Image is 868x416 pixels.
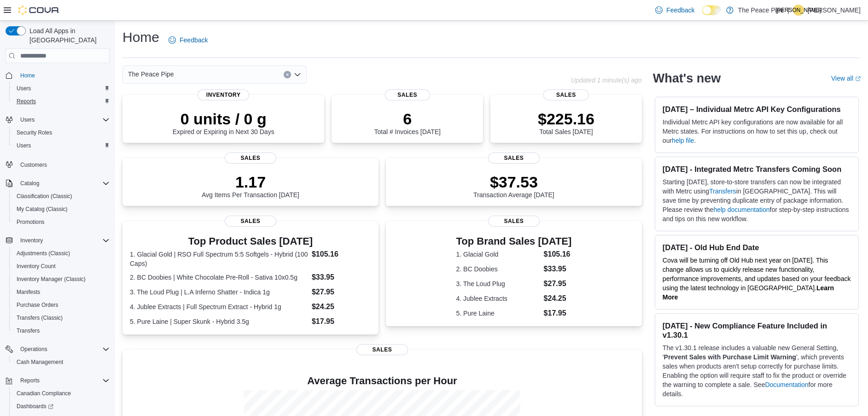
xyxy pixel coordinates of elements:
span: Inventory [20,237,43,244]
button: Reports [17,375,43,386]
dt: 1. Glacial Gold [456,250,540,259]
span: Inventory [198,89,249,100]
a: Inventory Count [13,261,59,272]
span: Purchase Orders [17,301,58,309]
button: Users [9,139,113,152]
dd: $33.95 [312,272,371,283]
button: Home [2,69,113,82]
span: Sales [356,344,408,355]
div: Expired or Expiring in Next 30 Days [173,110,274,135]
button: Reports [9,95,113,108]
h3: Top Brand Sales [DATE] [456,236,572,247]
button: Customers [2,158,113,171]
dd: $24.25 [312,301,371,312]
dt: 4. Jublee Extracts [456,294,540,303]
a: help file [672,137,694,144]
dt: 3. The Loud Plug | L.A Inferno Shatter - Indica 1g [130,287,308,297]
span: Feedback [666,6,694,15]
span: Users [13,83,110,94]
a: Users [13,140,35,151]
button: Reports [2,374,113,387]
a: Cash Management [13,357,67,368]
span: Canadian Compliance [13,388,110,399]
span: Promotions [17,218,45,226]
button: Manifests [9,286,113,299]
button: My Catalog (Classic) [9,203,113,216]
div: Jihan Al-Zawati [793,5,804,16]
span: Cash Management [13,357,110,368]
dd: $33.95 [544,264,572,275]
span: Adjustments (Classic) [17,250,70,257]
span: Reports [13,96,110,107]
a: Feedback [652,1,698,19]
a: View allExternal link [831,75,861,82]
span: Security Roles [17,129,52,136]
h3: [DATE] - Integrated Metrc Transfers Coming Soon [663,164,851,174]
a: Transfers [709,187,736,195]
span: Home [20,72,35,79]
p: [PERSON_NAME] [808,5,861,16]
dt: 1. Glacial Gold | RSO Full Spectrum 5:5 Softgels - Hybrid (100 Caps) [130,250,308,268]
p: 0 units / 0 g [173,110,274,128]
dd: $105.16 [544,249,572,260]
a: Users [13,83,35,94]
span: Promotions [13,217,110,228]
dt: 2. BC Doobies [456,264,540,274]
span: Sales [225,152,276,164]
p: 6 [374,110,440,128]
span: Dashboards [17,403,53,410]
a: Transfers [13,325,43,336]
a: Manifests [13,287,44,298]
button: Users [2,113,113,126]
button: Adjustments (Classic) [9,247,113,260]
dd: $105.16 [312,249,371,260]
span: Reports [17,375,110,386]
p: Starting [DATE], store-to-store transfers can now be integrated with Metrc using in [GEOGRAPHIC_D... [663,177,851,223]
h3: [DATE] – Individual Metrc API Key Configurations [663,105,851,114]
button: Clear input [284,71,291,78]
button: Transfers [9,324,113,337]
span: Transfers [17,327,40,334]
button: Promotions [9,216,113,229]
span: Purchase Orders [13,299,110,311]
button: Cash Management [9,356,113,369]
span: My Catalog (Classic) [13,204,110,215]
button: Inventory Count [9,260,113,273]
button: Users [9,82,113,95]
div: Transaction Average [DATE] [473,173,554,199]
button: Users [17,114,38,125]
a: Reports [13,96,40,107]
button: Operations [17,344,51,355]
span: Manifests [13,287,110,298]
button: Inventory [2,234,113,247]
span: Inventory Count [13,261,110,272]
a: Inventory Manager (Classic) [13,274,89,285]
h2: What's new [653,71,721,86]
span: Cova will be turning off Old Hub next year on [DATE]. This change allows us to quickly release ne... [663,257,851,292]
a: Purchase Orders [13,299,62,311]
span: Operations [20,346,47,353]
a: Dashboards [13,401,57,412]
span: Users [20,116,35,123]
span: Security Roles [13,127,110,138]
dd: $17.95 [312,316,371,327]
span: Load All Apps in [GEOGRAPHIC_DATA] [26,26,110,45]
span: Inventory [17,235,110,246]
span: Dashboards [13,401,110,412]
span: Adjustments (Classic) [13,248,110,259]
span: Classification (Classic) [13,191,110,202]
a: Customers [17,159,51,170]
span: Users [17,85,31,92]
a: Transfers (Classic) [13,312,66,323]
span: Inventory Count [17,263,56,270]
span: Operations [17,344,110,355]
span: Reports [17,98,36,105]
span: Users [17,142,31,149]
dd: $27.95 [312,287,371,298]
h3: [DATE] - Old Hub End Date [663,243,851,252]
button: Operations [2,343,113,356]
button: Transfers (Classic) [9,311,113,324]
span: Customers [17,158,110,170]
span: Sales [488,216,540,227]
